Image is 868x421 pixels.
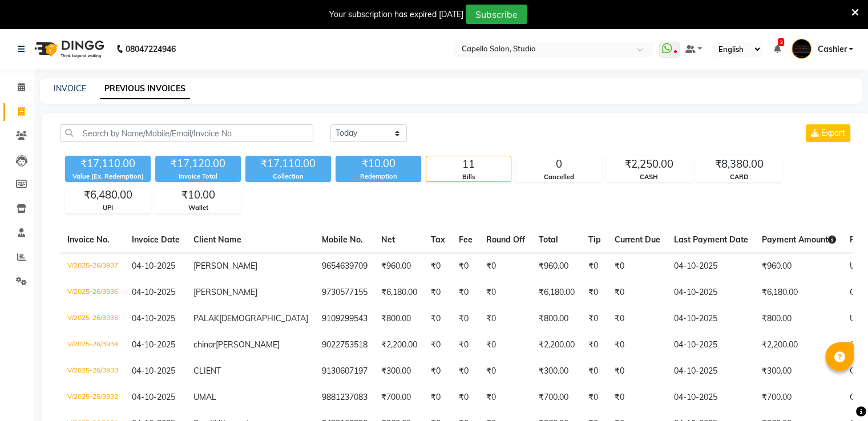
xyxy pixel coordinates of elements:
[479,358,532,384] td: ₹0
[132,287,175,297] span: 04-10-2025
[755,358,843,384] td: ₹300.00
[806,124,850,142] button: Export
[516,156,601,172] div: 0
[607,172,691,182] div: CASH
[479,253,532,280] td: ₹0
[60,384,125,411] td: V/2025-26/3932
[60,124,313,142] input: Search by Name/Mobile/Email/Invoice No
[608,332,667,358] td: ₹0
[532,384,582,411] td: ₹700.00
[193,339,216,350] span: chinar
[582,253,608,280] td: ₹0
[452,358,479,384] td: ₹0
[216,339,280,350] span: [PERSON_NAME]
[374,384,424,411] td: ₹700.00
[381,234,395,245] span: Net
[315,358,374,384] td: 9130607197
[155,172,241,181] div: Invoice Total
[424,384,452,411] td: ₹0
[452,384,479,411] td: ₹0
[479,306,532,332] td: ₹0
[608,358,667,384] td: ₹0
[65,172,151,181] div: Value (Ex. Redemption)
[479,280,532,306] td: ₹0
[755,332,843,358] td: ₹2,200.00
[755,384,843,411] td: ₹700.00
[193,287,257,297] span: [PERSON_NAME]
[817,43,846,55] span: Cashier
[532,332,582,358] td: ₹2,200.00
[374,253,424,280] td: ₹960.00
[424,253,452,280] td: ₹0
[54,83,86,94] a: INVOICE
[821,128,845,138] span: Export
[697,172,781,182] div: CARD
[850,261,863,271] span: UPI
[424,332,452,358] td: ₹0
[532,306,582,332] td: ₹800.00
[608,253,667,280] td: ₹0
[60,332,125,358] td: V/2025-26/3934
[452,332,479,358] td: ₹0
[193,234,241,245] span: Client Name
[336,156,421,172] div: ₹10.00
[132,392,175,402] span: 04-10-2025
[582,384,608,411] td: ₹0
[60,358,125,384] td: V/2025-26/3933
[755,253,843,280] td: ₹960.00
[245,172,331,181] div: Collection
[539,234,558,245] span: Total
[667,253,755,280] td: 04-10-2025
[532,280,582,306] td: ₹6,180.00
[60,253,125,280] td: V/2025-26/3937
[156,187,240,203] div: ₹10.00
[674,234,748,245] span: Last Payment Date
[667,332,755,358] td: 04-10-2025
[582,332,608,358] td: ₹0
[193,313,219,323] span: PALAK
[582,280,608,306] td: ₹0
[778,38,784,46] span: 3
[762,234,836,245] span: Payment Amount
[532,358,582,384] td: ₹300.00
[697,156,781,172] div: ₹8,380.00
[193,392,216,402] span: UMAL
[67,234,110,245] span: Invoice No.
[132,339,175,350] span: 04-10-2025
[424,280,452,306] td: ₹0
[588,234,601,245] span: Tip
[608,280,667,306] td: ₹0
[424,358,452,384] td: ₹0
[315,280,374,306] td: 9730577155
[792,39,812,59] img: Cashier
[452,306,479,332] td: ₹0
[424,306,452,332] td: ₹0
[156,203,240,213] div: Wallet
[374,280,424,306] td: ₹6,180.00
[66,187,150,203] div: ₹6,480.00
[431,234,445,245] span: Tax
[452,280,479,306] td: ₹0
[608,384,667,411] td: ₹0
[532,253,582,280] td: ₹960.00
[329,9,463,21] div: Your subscription has expired [DATE]
[608,306,667,332] td: ₹0
[582,358,608,384] td: ₹0
[459,234,473,245] span: Fee
[486,234,525,245] span: Round Off
[426,172,511,182] div: Bills
[452,253,479,280] td: ₹0
[466,5,527,24] button: Subscribe
[29,33,107,65] img: logo
[193,366,221,376] span: CLIENT
[315,384,374,411] td: 9881237083
[667,306,755,332] td: 04-10-2025
[667,280,755,306] td: 04-10-2025
[155,156,241,172] div: ₹17,120.00
[667,358,755,384] td: 04-10-2025
[193,261,257,271] span: [PERSON_NAME]
[322,234,363,245] span: Mobile No.
[516,172,601,182] div: Cancelled
[65,156,151,172] div: ₹17,110.00
[374,332,424,358] td: ₹2,200.00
